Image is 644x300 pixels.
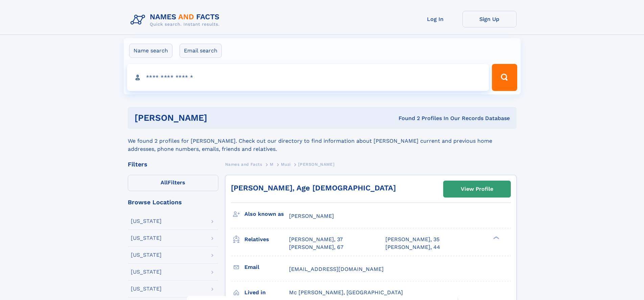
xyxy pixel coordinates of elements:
[244,261,289,273] h3: Email
[128,11,225,29] img: Logo Names and Facts
[270,160,273,168] a: M
[462,11,517,27] a: Sign Up
[289,236,343,243] a: [PERSON_NAME], 37
[231,184,396,192] a: [PERSON_NAME], Age [DEMOGRAPHIC_DATA]
[444,181,510,197] a: View Profile
[289,266,384,272] span: [EMAIL_ADDRESS][DOMAIN_NAME]
[408,11,462,27] a: Log In
[180,44,222,58] label: Email search
[127,64,489,91] input: search input
[281,162,290,167] span: Muzi
[128,129,517,153] div: We found 2 profiles for [PERSON_NAME]. Check out our directory to find information about [PERSON_...
[131,286,162,292] div: [US_STATE]
[461,181,493,197] div: View Profile
[281,160,290,168] a: Muzi
[289,244,343,251] a: [PERSON_NAME], 67
[385,244,440,251] a: [PERSON_NAME], 44
[128,161,218,167] div: Filters
[129,44,172,58] label: Name search
[289,289,403,296] span: Mc [PERSON_NAME], [GEOGRAPHIC_DATA]
[244,287,289,298] h3: Lived in
[131,252,162,258] div: [US_STATE]
[135,114,303,122] h1: [PERSON_NAME]
[385,236,439,243] a: [PERSON_NAME], 35
[303,115,510,122] div: Found 2 Profiles In Our Records Database
[131,218,162,224] div: [US_STATE]
[131,269,162,275] div: [US_STATE]
[244,234,289,245] h3: Relatives
[298,162,334,167] span: [PERSON_NAME]
[161,179,168,186] span: All
[128,175,218,191] label: Filters
[131,235,162,241] div: [US_STATE]
[128,199,218,205] div: Browse Locations
[289,213,334,219] span: [PERSON_NAME]
[492,236,500,240] div: ❯
[225,160,262,168] a: Names and Facts
[492,64,517,91] button: Search Button
[270,162,273,167] span: M
[244,208,289,220] h3: Also known as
